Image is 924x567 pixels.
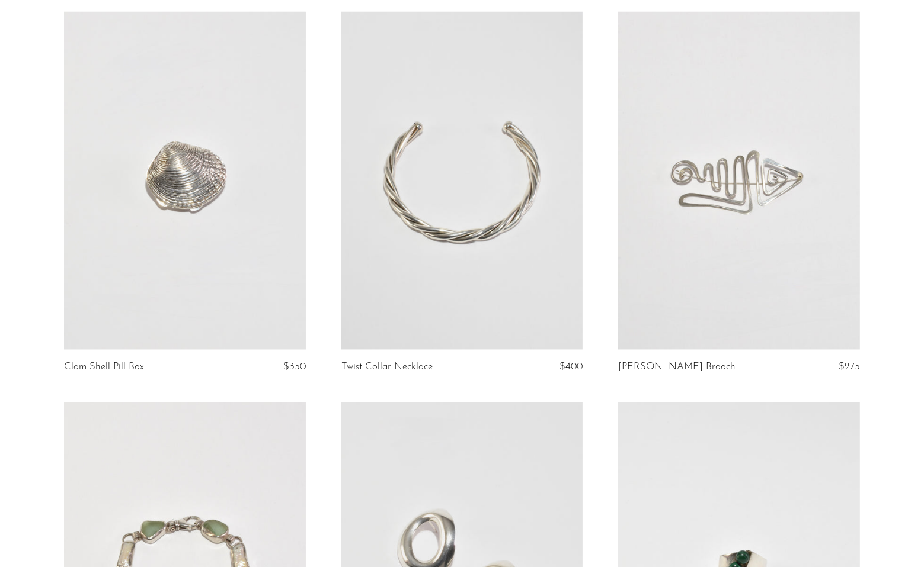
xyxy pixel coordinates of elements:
[839,362,860,372] span: $275
[64,362,144,372] a: Clam Shell Pill Box
[618,362,736,372] a: [PERSON_NAME] Brooch
[341,362,433,372] a: Twist Collar Necklace
[559,362,583,372] span: $400
[283,362,306,372] span: $350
